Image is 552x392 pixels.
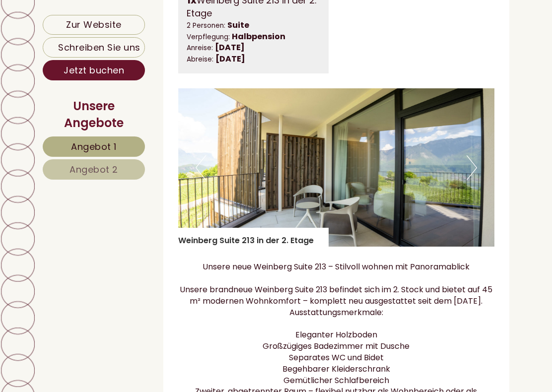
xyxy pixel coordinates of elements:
b: [DATE] [215,42,245,53]
img: image [178,88,495,247]
small: 2 Personen: [187,21,225,30]
small: Abreise: [187,55,213,64]
a: Jetzt buchen [43,60,145,80]
a: Schreiben Sie uns [43,37,145,58]
small: Verpflegung: [187,32,230,42]
div: [DATE] [139,7,178,24]
div: Weinberg Suite 213 in der 2. Etage [178,228,329,247]
small: Anreise: [187,43,213,53]
small: 13:39 [15,50,172,57]
a: Zur Website [43,15,145,35]
button: Previous [196,155,206,180]
span: Angebot 2 [69,163,118,176]
button: Senden [251,259,317,279]
div: Unsere Angebote [43,98,145,132]
div: Hotel Tenz [15,31,172,39]
div: Guten Tag, wie können wir Ihnen helfen? [7,29,177,59]
button: Next [467,155,477,180]
b: Halbpension [232,31,285,42]
b: [DATE] [215,53,245,65]
b: Suite [227,19,249,31]
span: Angebot 1 [71,140,117,153]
